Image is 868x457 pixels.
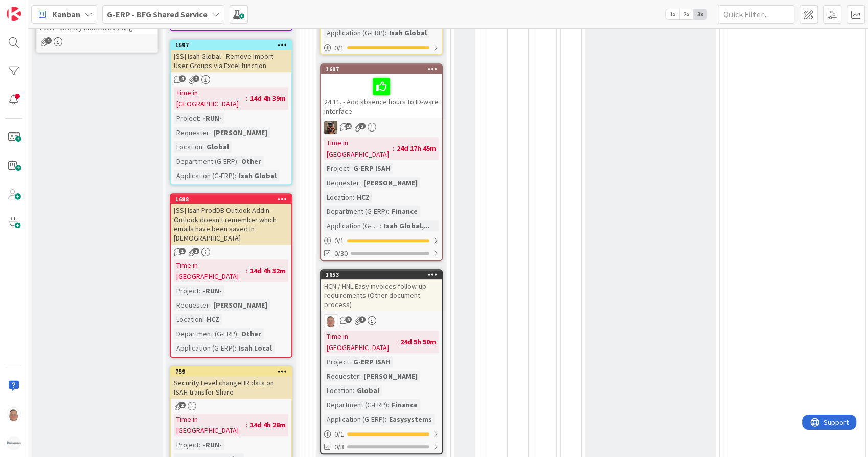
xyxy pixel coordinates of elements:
[324,331,396,353] div: Time in [GEOGRAPHIC_DATA]
[321,279,442,311] div: HCN / HNL Easy invoices follow-up requirements (Other document process)
[386,414,435,425] div: Easysystems
[321,41,442,54] div: 0/1
[199,439,200,450] span: :
[666,9,679,19] span: 1x
[324,371,359,382] div: Requester
[334,442,344,452] span: 0/3
[45,37,52,44] span: 1
[324,414,385,425] div: Application (G-ERP)
[179,248,186,254] span: 1
[174,414,246,436] div: Time in [GEOGRAPHIC_DATA]
[334,248,348,259] span: 0/30
[359,177,361,188] span: :
[174,141,202,153] div: Location
[174,113,199,124] div: Project
[693,9,707,19] span: 3x
[174,170,235,181] div: Application (G-ERP)
[171,204,291,245] div: [SS] Isah ProdDB Outlook Addin - Outlook doesn't remember which emails have been saved in [DEMOGR...
[171,194,291,204] div: 1688
[321,314,442,328] div: lD
[107,9,208,19] b: G-ERP - BFG Shared Service
[237,156,239,167] span: :
[361,177,420,188] div: [PERSON_NAME]
[321,64,442,74] div: 1687
[718,5,794,24] input: Quick Filter...
[353,385,354,396] span: :
[209,299,211,311] span: :
[353,191,354,203] span: :
[334,429,344,440] span: 0 / 1
[326,271,442,278] div: 1653
[334,235,344,246] span: 0 / 1
[380,220,381,231] span: :
[351,356,393,367] div: G-ERP ISAH
[324,27,385,38] div: Application (G-ERP)
[200,285,224,296] div: -RUN-
[247,419,288,430] div: 14d 4h 28m
[202,314,204,325] span: :
[398,336,439,347] div: 24d 5h 50m
[175,368,291,375] div: 759
[396,336,398,347] span: :
[174,259,246,282] div: Time in [GEOGRAPHIC_DATA]
[200,439,224,450] div: -RUN-
[324,206,387,217] div: Department (G-ERP)
[247,265,288,276] div: 14d 4h 32m
[393,143,394,154] span: :
[246,419,247,430] span: :
[235,170,236,181] span: :
[174,299,209,311] div: Requester
[193,248,199,254] span: 1
[326,66,442,73] div: 1687
[387,206,389,217] span: :
[7,407,21,422] img: lD
[324,314,337,328] img: lD
[324,121,337,134] img: VK
[324,191,353,203] div: Location
[236,342,275,354] div: Isah Local
[200,113,224,124] div: -RUN-
[387,399,389,410] span: :
[174,314,202,325] div: Location
[7,7,21,21] img: Visit kanbanzone.com
[193,75,199,82] span: 2
[679,9,693,19] span: 2x
[171,40,291,72] div: 1597[SS] Isah Global - Remove Import User Groups via Excel function
[199,113,200,124] span: :
[179,75,186,82] span: 4
[354,385,382,396] div: Global
[21,2,47,14] span: Support
[324,177,359,188] div: Requester
[386,27,429,38] div: Isah Global
[211,127,270,138] div: [PERSON_NAME]
[179,402,186,408] span: 2
[52,8,80,20] span: Kanban
[171,376,291,399] div: Security Level changeHR data on ISAH transfer Share
[239,328,264,339] div: Other
[361,371,420,382] div: [PERSON_NAME]
[175,195,291,203] div: 1688
[237,328,239,339] span: :
[199,285,200,296] span: :
[174,439,199,450] div: Project
[174,328,237,339] div: Department (G-ERP)
[321,121,442,134] div: VK
[321,74,442,118] div: 24.11. - Add absence hours to ID-ware interface
[209,127,211,138] span: :
[171,50,291,72] div: [SS] Isah Global - Remove Import User Groups via Excel function
[324,356,349,367] div: Project
[204,314,222,325] div: HCZ
[171,194,291,245] div: 1688[SS] Isah ProdDB Outlook Addin - Outlook doesn't remember which emails have been saved in [DE...
[246,265,247,276] span: :
[359,371,361,382] span: :
[321,270,442,311] div: 1653HCN / HNL Easy invoices follow-up requirements (Other document process)
[202,141,204,153] span: :
[354,191,372,203] div: HCZ
[247,93,288,104] div: 14d 4h 39m
[171,367,291,376] div: 759
[246,93,247,104] span: :
[324,163,349,174] div: Project
[174,127,209,138] div: Requester
[345,123,352,129] span: 10
[235,342,236,354] span: :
